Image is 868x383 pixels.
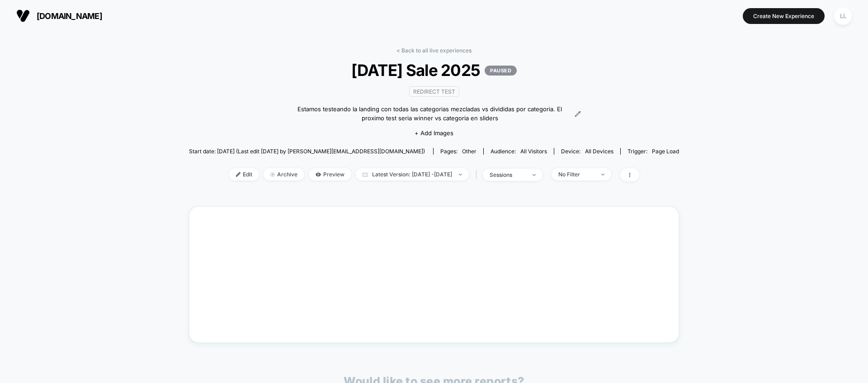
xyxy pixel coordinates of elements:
button: LL [831,7,854,25]
span: other [462,148,476,155]
span: Latest Version: [DATE] - [DATE] [356,168,469,180]
span: Preview [309,168,351,180]
div: Audience: [491,148,547,155]
img: Visually logo [16,9,30,23]
div: LL [834,7,852,25]
div: Pages: [440,148,476,155]
span: Estamos testeando la landing con todas las categorias mezcladas vs divididas por categoria. El pr... [287,105,572,123]
div: sessions [490,171,526,178]
span: [DATE] Sale 2025 [213,61,654,80]
p: PAUSED [485,66,517,76]
span: Page Load [652,148,679,155]
span: + Add Images [415,129,453,137]
img: end [601,174,604,175]
button: [DOMAIN_NAME] [14,9,105,23]
button: Create New Experience [743,8,825,24]
span: All Visitors [520,148,547,155]
span: Redirect Test [409,86,459,97]
img: end [270,172,275,177]
span: all devices [585,148,613,155]
div: Trigger: [627,148,679,155]
span: Device: [554,148,620,155]
span: | [473,168,483,181]
span: Start date: [DATE] (Last edit [DATE] by [PERSON_NAME][EMAIL_ADDRESS][DOMAIN_NAME]) [189,148,425,155]
span: Edit [229,168,259,180]
img: calendar [363,172,368,177]
a: < Back to all live experiences [396,47,472,54]
div: No Filter [558,171,594,178]
img: edit [236,172,241,177]
span: Archive [264,168,304,180]
img: end [533,174,536,176]
img: end [459,174,462,175]
span: [DOMAIN_NAME] [37,11,102,21]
